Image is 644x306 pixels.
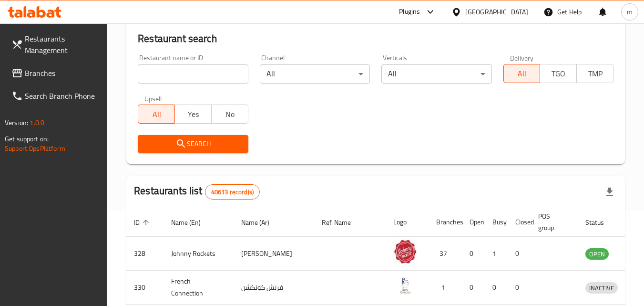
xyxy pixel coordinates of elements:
[508,271,531,305] td: 0
[4,84,108,107] a: Search Branch Phone
[598,180,621,203] div: Export file
[503,64,541,83] button: All
[627,7,633,17] span: m
[462,271,485,305] td: 0
[134,217,152,228] span: ID
[429,208,462,237] th: Branches
[25,67,100,79] span: Branches
[465,7,528,17] div: [GEOGRAPHIC_DATA]
[540,64,577,83] button: TGO
[462,237,485,271] td: 0
[145,138,240,150] span: Search
[508,67,537,81] span: All
[241,217,282,228] span: Name (Ar)
[260,64,370,84] div: All
[585,249,609,260] span: OPEN
[429,237,462,271] td: 37
[138,135,248,153] button: Search
[381,64,491,84] div: All
[234,237,314,271] td: [PERSON_NAME]
[142,107,171,121] span: All
[485,237,508,271] td: 1
[164,237,234,271] td: Johnny Rockets
[5,142,65,155] a: Support.OpsPlatform
[585,282,618,294] div: INACTIVE
[322,217,363,228] span: Ref. Name
[585,283,618,294] span: INACTIVE
[126,237,164,271] td: 328
[25,90,100,102] span: Search Branch Phone
[538,211,566,233] span: POS group
[164,271,234,305] td: French Connection
[508,237,531,271] td: 0
[510,54,534,61] label: Delivery
[138,64,248,84] input: Search for restaurant name or ID..
[485,271,508,305] td: 0
[174,105,212,124] button: Yes
[393,240,417,264] img: Johnny Rockets
[4,62,108,84] a: Branches
[138,105,175,124] button: All
[211,105,248,124] button: No
[144,95,162,102] label: Upsell
[393,274,417,297] img: French Connection
[462,208,485,237] th: Open
[205,188,259,197] span: 40613 record(s)
[30,116,44,129] span: 1.0.0
[399,6,420,18] div: Plugins
[215,107,245,121] span: No
[585,248,609,260] div: OPEN
[138,32,613,46] h2: Restaurant search
[386,208,429,237] th: Logo
[5,116,28,129] span: Version:
[581,67,610,81] span: TMP
[171,217,213,228] span: Name (En)
[179,107,208,121] span: Yes
[5,133,49,145] span: Get support on:
[544,67,573,81] span: TGO
[234,271,314,305] td: فرنش كونكشن
[205,184,260,200] div: Total records count
[585,217,616,228] span: Status
[429,271,462,305] td: 1
[134,184,260,200] h2: Restaurants list
[576,64,613,83] button: TMP
[485,208,508,237] th: Busy
[25,33,100,56] span: Restaurants Management
[508,208,531,237] th: Closed
[4,27,108,62] a: Restaurants Management
[126,271,164,305] td: 330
